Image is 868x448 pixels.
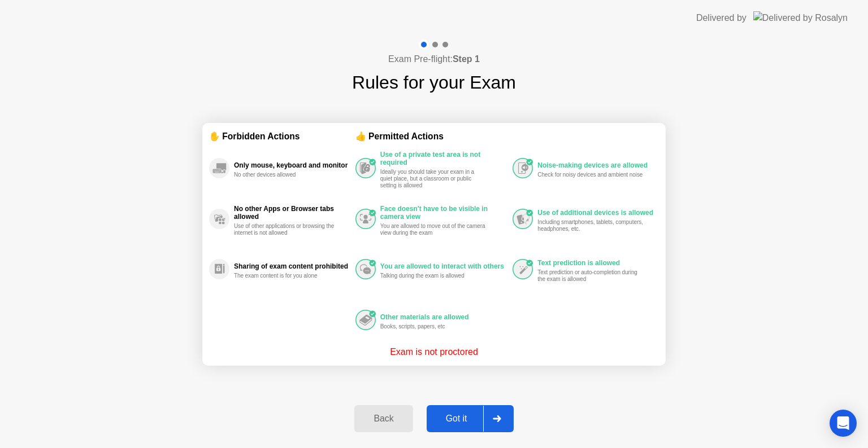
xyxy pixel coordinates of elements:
[380,223,487,236] div: You are allowed to move out of the camera view during the exam
[430,414,483,424] div: Got it
[537,219,644,232] div: Including smartphones, tablets, computers, headphones, etc.
[234,273,341,279] div: The exam content is for you alone
[830,410,857,437] div: Open Intercom Messenger
[358,414,409,424] div: Back
[453,54,480,64] b: Step 1
[380,169,487,189] div: Ideally you should take your exam in a quiet place, but a classroom or public setting is allowed
[380,273,487,279] div: Talking during the exam is allowed
[390,345,478,359] p: Exam is not proctored
[234,172,341,178] div: No other devices allowed
[537,161,653,169] div: Noise-making devices are allowed
[354,405,413,432] button: Back
[352,69,516,96] h1: Rules for your Exam
[380,323,487,330] div: Books, scripts, papers, etc
[537,209,653,217] div: Use of additional devices is allowed
[380,205,507,221] div: Face doesn't have to be visible in camera view
[380,262,507,270] div: You are allowed to interact with others
[209,130,355,143] div: ✋ Forbidden Actions
[427,405,514,432] button: Got it
[388,52,480,66] h4: Exam Pre-flight:
[753,11,848,24] img: Delivered by Rosalyn
[696,11,747,25] div: Delivered by
[537,172,644,178] div: Check for noisy devices and ambient noise
[380,151,507,166] div: Use of a private test area is not required
[234,223,341,236] div: Use of other applications or browsing the internet is not allowed
[537,269,644,283] div: Text prediction or auto-completion during the exam is allowed
[234,161,350,169] div: Only mouse, keyboard and monitor
[234,262,350,270] div: Sharing of exam content prohibited
[234,205,350,221] div: No other Apps or Browser tabs allowed
[537,259,653,267] div: Text prediction is allowed
[380,313,507,321] div: Other materials are allowed
[355,130,659,143] div: 👍 Permitted Actions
